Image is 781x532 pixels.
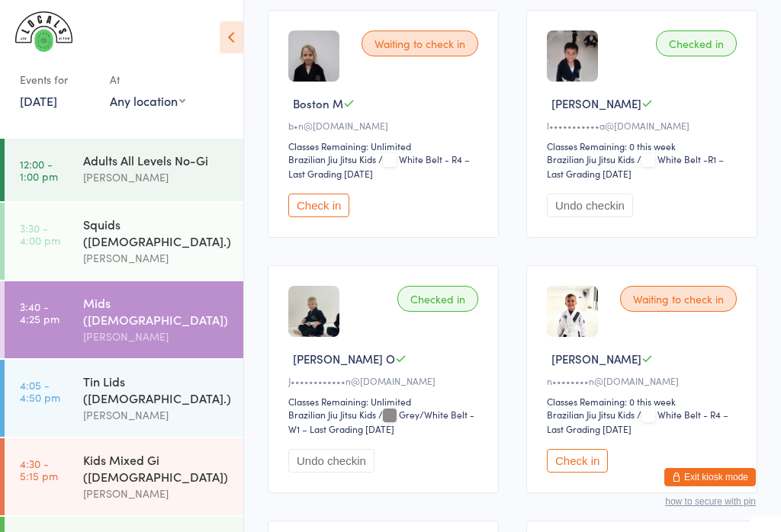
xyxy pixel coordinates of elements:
[288,139,483,152] div: Classes Remaining: Unlimited
[288,374,483,387] div: J••••••••••••n@[DOMAIN_NAME]
[620,286,737,312] div: Waiting to check in
[547,408,635,421] div: Brazilian Jiu Jitsu Kids
[547,152,635,165] div: Brazilian Jiu Jitsu Kids
[5,203,243,280] a: 3:30 -4:00 pmSquids ([DEMOGRAPHIC_DATA].)[PERSON_NAME]
[547,119,741,132] div: l•••••••••••a@[DOMAIN_NAME]
[5,281,243,358] a: 3:40 -4:25 pmMids ([DEMOGRAPHIC_DATA])[PERSON_NAME]
[110,92,185,109] div: Any location
[551,351,641,367] span: [PERSON_NAME]
[288,408,376,421] div: Brazilian Jiu Jitsu Kids
[288,194,349,217] button: Check in
[20,457,58,482] time: 4:30 - 5:15 pm
[547,286,598,337] img: image1722253187.png
[83,485,230,502] div: [PERSON_NAME]
[547,449,608,473] button: Check in
[20,379,60,403] time: 4:05 - 4:50 pm
[288,152,376,165] div: Brazilian Jiu Jitsu Kids
[665,496,756,507] button: how to secure with pin
[547,374,741,387] div: n••••••••n@[DOMAIN_NAME]
[288,30,339,82] img: image1751953477.png
[83,373,230,406] div: Tin Lids ([DEMOGRAPHIC_DATA].)
[20,222,60,246] time: 3:30 - 4:00 pm
[5,438,243,515] a: 4:30 -5:15 pmKids Mixed Gi ([DEMOGRAPHIC_DATA])[PERSON_NAME]
[83,152,230,168] div: Adults All Levels No-Gi
[288,395,483,408] div: Classes Remaining: Unlimited
[547,194,633,217] button: Undo checkin
[83,294,230,328] div: Mids ([DEMOGRAPHIC_DATA])
[110,67,185,92] div: At
[83,168,230,186] div: [PERSON_NAME]
[288,119,483,132] div: b•n@[DOMAIN_NAME]
[547,139,741,152] div: Classes Remaining: 0 this week
[83,406,230,424] div: [PERSON_NAME]
[656,30,737,56] div: Checked in
[664,468,756,486] button: Exit kiosk mode
[20,158,58,182] time: 12:00 - 1:00 pm
[293,351,395,367] span: [PERSON_NAME] O
[362,30,478,56] div: Waiting to check in
[83,249,230,267] div: [PERSON_NAME]
[288,449,374,473] button: Undo checkin
[551,95,641,111] span: [PERSON_NAME]
[5,360,243,437] a: 4:05 -4:50 pmTin Lids ([DEMOGRAPHIC_DATA].)[PERSON_NAME]
[547,30,598,82] img: image1736484982.png
[83,328,230,345] div: [PERSON_NAME]
[83,216,230,249] div: Squids ([DEMOGRAPHIC_DATA].)
[547,395,741,408] div: Classes Remaining: 0 this week
[288,286,339,337] img: image1728880282.png
[20,300,59,325] time: 3:40 - 4:25 pm
[83,451,230,485] div: Kids Mixed Gi ([DEMOGRAPHIC_DATA])
[20,92,57,109] a: [DATE]
[397,286,478,312] div: Checked in
[15,11,72,52] img: LOCALS JIU JITSU MAROUBRA
[5,139,243,201] a: 12:00 -1:00 pmAdults All Levels No-Gi[PERSON_NAME]
[20,67,95,92] div: Events for
[293,95,343,111] span: Boston M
